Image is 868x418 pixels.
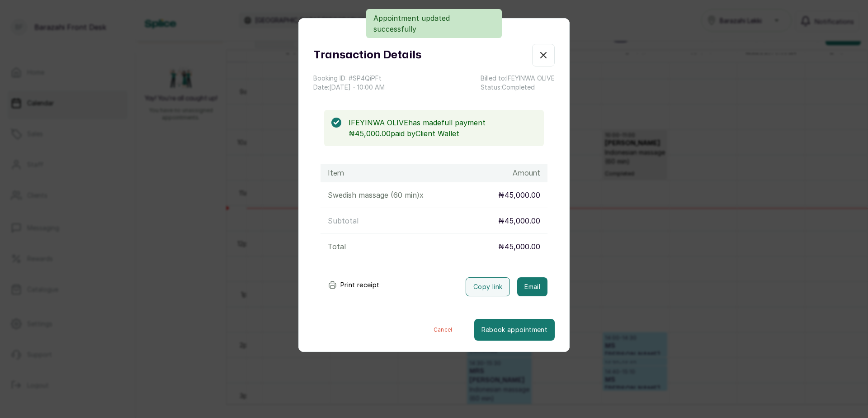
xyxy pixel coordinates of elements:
button: Cancel [412,319,474,341]
button: Email [517,277,547,296]
p: Appointment updated successfully [373,13,495,34]
p: Date: [DATE] ・ 10:00 AM [313,83,385,92]
p: ₦45,000.00 [498,190,540,200]
p: Billed to: IFEYINWA OLIVE [481,74,555,83]
p: ₦45,000.00 [498,241,540,252]
h1: Transaction Details [313,47,421,63]
p: ₦45,000.00 [498,215,540,226]
p: Booking ID: # SP4QiPFt [313,74,385,83]
h1: Amount [513,168,540,179]
p: Subtotal [328,215,359,226]
p: IFEYINWA OLIVE has made full payment [349,117,537,128]
h1: Item [328,168,344,179]
button: Copy link [466,277,510,296]
p: ₦45,000.00 paid by Client Wallet [349,128,537,139]
p: Status: Completed [481,83,555,92]
p: Total [328,241,346,252]
button: Print receipt [321,276,387,294]
p: Swedish massage (60 min) x [328,190,424,200]
button: Rebook appointment [474,319,555,341]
